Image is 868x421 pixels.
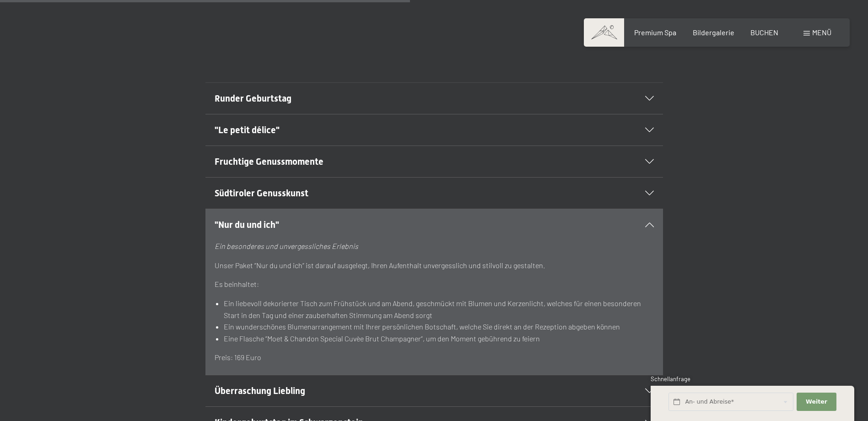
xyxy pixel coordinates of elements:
[224,321,653,333] li: Ein wunderschönes Blumenarrangement mit Ihrer persönlichen Botschaft, welche Sie direkt an der Re...
[750,28,778,37] a: BUCHEN
[797,393,836,411] button: Weiter
[215,219,279,230] span: "Nur du und ich"
[224,297,653,321] li: Ein liebevoll dekorierter Tisch zum Frühstück und am Abend, geschmückt mit Blumen und Kerzenlicht...
[215,188,308,199] span: Südtiroler Genusskunst
[693,28,734,37] a: Bildergalerie
[215,156,323,167] span: Fruchtige Genussmomente
[651,375,690,383] span: Schnellanfrage
[215,242,358,250] em: Ein besonderes und unvergessliches Erlebnis
[215,278,654,290] p: Es beinhaltet:
[215,124,280,135] span: "Le petit délice"
[215,385,305,396] span: Überraschung Liebling
[806,398,827,406] span: Weiter
[224,333,653,345] li: Eine Flasche “Moet & Chandon Special Cuvèe Brut Champagner“, um den Moment gebührend zu feiern
[215,93,291,104] span: Runder Geburtstag
[215,259,654,271] p: Unser Paket “Nur du und ich“ ist darauf ausgelegt, Ihren Aufenthalt unvergesslich und stilvoll zu...
[812,28,831,37] span: Menü
[215,351,654,363] p: Preis: 169 Euro
[634,28,676,37] a: Premium Spa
